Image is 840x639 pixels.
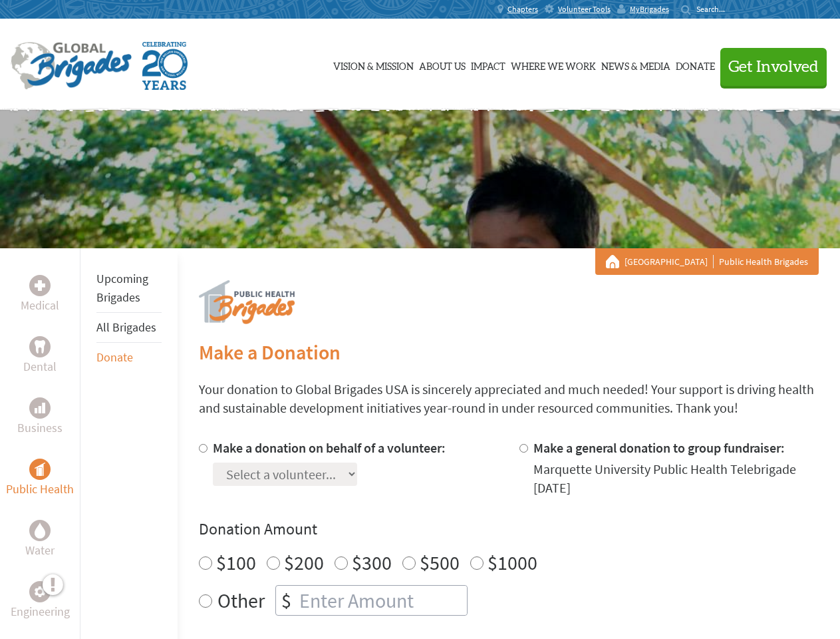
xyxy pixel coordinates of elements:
li: Donate [96,343,162,372]
label: Make a donation on behalf of a volunteer: [213,439,446,456]
label: $200 [284,550,324,575]
div: Marquette University Public Health Telebrigade [DATE] [533,460,819,497]
p: Medical [21,296,59,315]
p: Your donation to Global Brigades USA is sincerely appreciated and much needed! Your support is dr... [199,380,819,417]
img: logo-public-health.png [199,280,295,324]
a: [GEOGRAPHIC_DATA] [625,255,714,268]
button: Get Involved [720,48,827,86]
div: Water [29,520,51,541]
span: Volunteer Tools [558,4,611,15]
span: Chapters [507,4,538,15]
p: Public Health [6,480,74,499]
input: Search... [696,4,734,14]
a: Donate [676,31,715,98]
div: Business [29,397,51,419]
div: $ [276,586,297,615]
div: Engineering [29,581,51,602]
img: Dental [35,340,45,353]
img: Water [35,523,45,538]
a: News & Media [601,31,670,98]
label: Other [217,585,265,616]
h4: Donation Amount [199,519,819,540]
div: Public Health [29,459,51,480]
span: Get Involved [728,59,819,75]
a: MedicalMedical [21,275,59,315]
p: Business [17,419,63,437]
a: BusinessBusiness [17,397,63,437]
input: Enter Amount [297,586,467,615]
li: Upcoming Brigades [96,264,162,313]
img: Business [35,403,45,413]
a: DentalDental [23,336,57,376]
p: Engineering [11,602,70,621]
a: EngineeringEngineering [11,581,70,621]
label: Make a general donation to group fundraiser: [533,439,785,456]
a: Donate [96,349,133,365]
label: $500 [420,550,460,575]
p: Dental [23,357,57,376]
img: Engineering [35,586,45,597]
label: $1000 [488,550,537,575]
a: All Brigades [96,319,156,335]
label: $300 [352,550,392,575]
img: Public Health [35,463,45,476]
span: MyBrigades [630,4,669,15]
p: Water [25,541,55,560]
li: All Brigades [96,313,162,343]
a: Vision & Mission [333,31,414,98]
h2: Make a Donation [199,340,819,364]
label: $100 [216,550,256,575]
a: Upcoming Brigades [96,271,148,305]
div: Public Health Brigades [606,255,808,268]
div: Medical [29,275,51,296]
a: Impact [471,31,505,98]
img: Global Brigades Logo [11,42,132,90]
a: About Us [419,31,466,98]
a: WaterWater [25,520,55,560]
img: Global Brigades Celebrating 20 Years [142,42,188,90]
img: Medical [35,280,45,291]
a: Public HealthPublic Health [6,459,74,499]
a: Where We Work [511,31,596,98]
div: Dental [29,336,51,357]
